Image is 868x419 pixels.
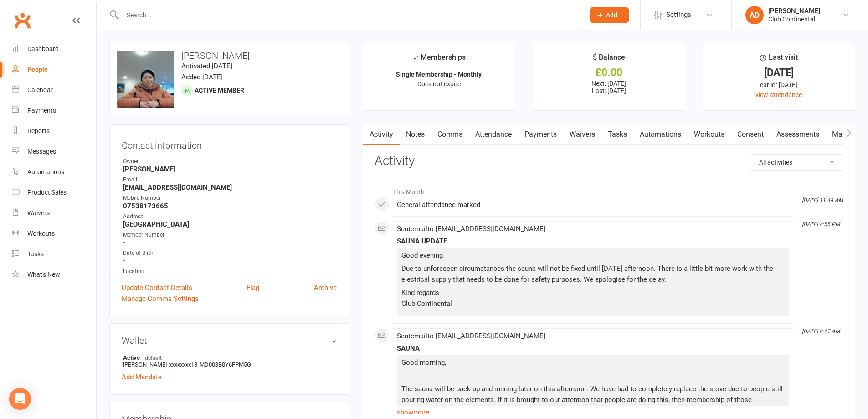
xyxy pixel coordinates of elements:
[731,124,770,145] a: Consent
[27,209,50,217] div: Waivers
[375,182,843,197] li: This Month
[469,124,518,145] a: Attendance
[122,336,337,346] h3: Wallet
[12,39,96,59] a: Dashboard
[12,59,96,80] a: People
[768,7,820,15] div: [PERSON_NAME]
[12,223,96,244] a: Workouts
[181,62,232,70] time: Activated [DATE]
[9,388,31,410] div: Open Intercom Messenger
[688,124,731,145] a: Workouts
[123,165,337,173] strong: [PERSON_NAME]
[181,73,223,81] time: Added [DATE]
[123,157,337,166] div: Owner
[120,9,578,21] input: Search...
[12,182,96,203] a: Product Sales
[200,361,251,368] span: MD003B0Y6FPM5G
[27,148,56,155] div: Messages
[247,282,259,293] a: Flag
[195,87,244,94] span: Active member
[11,9,34,32] a: Clubworx
[142,354,164,361] span: default
[12,203,96,223] a: Waivers
[122,372,162,383] a: Add Mandate
[397,201,789,209] div: General attendance marked
[593,52,625,68] div: $ Balance
[27,271,60,278] div: What's New
[12,264,96,285] a: What's New
[123,212,337,221] div: Address
[363,124,400,145] a: Activity
[711,80,847,90] div: earlier [DATE]
[601,124,633,145] a: Tasks
[770,124,826,145] a: Assessments
[27,86,53,93] div: Calendar
[397,225,545,233] span: Sent email to [EMAIL_ADDRESS][DOMAIN_NAME]
[122,137,337,150] h3: Contact information
[123,220,337,228] strong: [GEOGRAPHIC_DATA]
[541,68,677,78] div: £0.00
[117,51,174,108] img: image1733908377.png
[123,194,337,202] div: Mobile Number
[27,168,64,176] div: Automations
[397,406,789,419] a: show more
[123,238,337,247] strong: -
[122,352,337,369] li: [PERSON_NAME]
[12,244,96,264] a: Tasks
[755,91,802,98] a: view attendance
[633,124,688,145] a: Automations
[563,124,601,145] a: Waivers
[27,45,59,52] div: Dashboard
[745,6,764,24] div: AD
[417,80,461,88] span: Does not expire
[397,238,789,245] div: SAUNA UPDATE
[123,176,337,184] div: Email
[12,141,96,162] a: Messages
[122,282,192,293] a: Update Contact Details
[399,287,787,311] p: Kind regards Club Continental
[27,66,48,73] div: People
[802,328,840,335] i: [DATE] 8:17 AM
[606,11,617,19] span: Add
[169,361,197,368] span: xxxxxxxx18
[314,282,337,293] a: Archive
[802,197,843,203] i: [DATE] 11:44 AM
[123,202,337,210] strong: 07538173665
[27,127,50,134] div: Reports
[412,52,466,68] div: Memberships
[123,231,337,239] div: Member Number
[12,162,96,182] a: Automations
[123,267,337,276] div: Location
[400,124,431,145] a: Notes
[399,357,787,370] p: Good morning,
[12,80,96,100] a: Calendar
[431,124,469,145] a: Comms
[399,250,787,263] p: Good evening
[397,332,545,340] span: Sent email to [EMAIL_ADDRESS][DOMAIN_NAME]
[375,154,843,168] h3: Activity
[397,345,789,352] div: SAUNA
[518,124,563,145] a: Payments
[123,183,337,191] strong: [EMAIL_ADDRESS][DOMAIN_NAME]
[123,249,337,258] div: Date of Birth
[412,53,418,62] i: ✓
[760,52,798,68] div: Last visit
[768,15,820,23] div: Club Continental
[12,100,96,121] a: Payments
[802,221,840,228] i: [DATE] 4:55 PM
[590,7,629,23] button: Add
[123,257,337,265] strong: -
[396,71,482,78] strong: Single Membership - Monthly
[399,263,787,287] p: Due to unforeseen circumstances the sauna will not be fixed until [DATE] afternoon. There is a li...
[666,5,691,25] span: Settings
[12,121,96,141] a: Reports
[711,68,847,78] div: [DATE]
[27,107,56,114] div: Payments
[122,293,199,304] a: Manage Comms Settings
[27,189,67,196] div: Product Sales
[27,250,44,258] div: Tasks
[117,51,341,61] h3: [PERSON_NAME]
[27,230,55,237] div: Workouts
[541,80,677,94] p: Next: [DATE] Last: [DATE]
[123,354,332,361] strong: Active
